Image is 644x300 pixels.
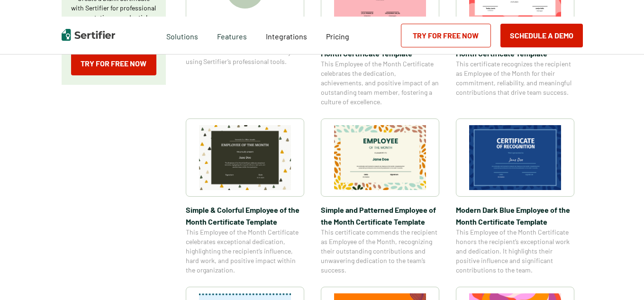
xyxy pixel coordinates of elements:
span: This Employee of the Month Certificate celebrates the dedication, achievements, and positive impa... [321,59,439,107]
a: Simple and Patterned Employee of the Month Certificate TemplateSimple and Patterned Employee of t... [321,118,439,275]
span: Features [217,29,247,41]
span: Create a blank certificate effortlessly using Sertifier’s professional tools. [186,47,304,66]
span: This Employee of the Month Certificate celebrates exceptional dedication, highlighting the recipi... [186,227,304,275]
a: Try for Free Now [401,24,491,47]
a: Integrations [266,29,307,41]
a: Modern Dark Blue Employee of the Month Certificate TemplateModern Dark Blue Employee of the Month... [456,118,574,275]
span: Integrations [266,32,307,41]
img: Sertifier | Digital Credentialing Platform [62,29,115,41]
a: Simple & Colorful Employee of the Month Certificate TemplateSimple & Colorful Employee of the Mon... [186,118,304,275]
span: Solutions [166,29,198,41]
span: Pricing [326,32,349,41]
span: Simple & Colorful Employee of the Month Certificate Template [186,204,304,227]
img: Simple & Colorful Employee of the Month Certificate Template [199,125,291,190]
a: Try for Free Now [71,52,156,75]
span: Modern Dark Blue Employee of the Month Certificate Template [456,204,574,227]
span: This certificate recognizes the recipient as Employee of the Month for their commitment, reliabil... [456,59,574,97]
img: Simple and Patterned Employee of the Month Certificate Template [334,125,426,190]
img: Modern Dark Blue Employee of the Month Certificate Template [469,125,561,190]
span: This certificate commends the recipient as Employee of the Month, recognizing their outstanding c... [321,227,439,275]
a: Pricing [326,29,349,41]
span: This Employee of the Month Certificate honors the recipient’s exceptional work and dedication. It... [456,227,574,275]
span: Simple and Patterned Employee of the Month Certificate Template [321,204,439,227]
